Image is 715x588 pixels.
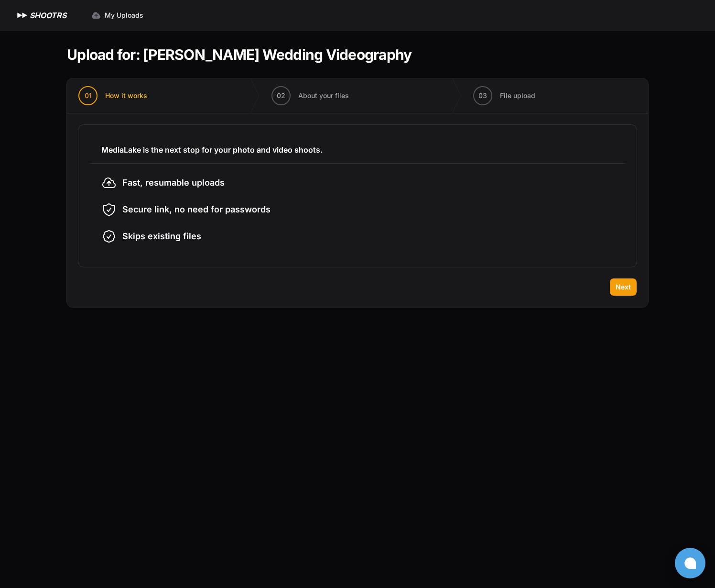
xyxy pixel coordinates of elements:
h1: SHOOTRS [30,10,66,21]
a: SHOOTRS SHOOTRS [15,10,66,21]
span: My Uploads [105,11,143,20]
span: About your files [298,91,349,100]
button: 03 File upload [462,78,547,113]
button: 02 About your files [260,78,360,113]
span: 03 [478,91,487,100]
span: How it works [105,91,147,100]
span: 02 [277,91,285,100]
a: My Uploads [86,7,149,24]
span: Skips existing files [122,230,201,243]
button: Open chat window [675,548,705,578]
span: File upload [500,91,535,100]
button: 01 How it works [67,78,159,113]
h3: MediaLake is the next stop for your photo and video shoots. [101,144,614,155]
span: 01 [85,91,92,100]
img: SHOOTRS [15,10,30,21]
span: Fast, resumable uploads [122,176,225,189]
button: Next [610,278,637,296]
h1: Upload for: [PERSON_NAME] Wedding Videography [67,46,412,63]
span: Secure link, no need for passwords [122,203,271,216]
span: Next [616,282,631,292]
